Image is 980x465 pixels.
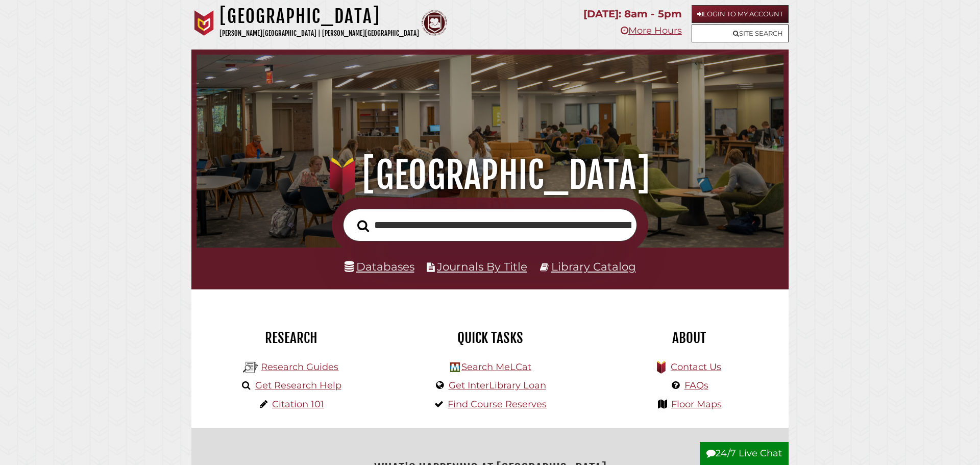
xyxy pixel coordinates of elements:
[272,399,324,410] a: Citation 101
[450,362,460,372] img: Hekman Library Logo
[191,10,217,36] img: Calvin University
[243,360,258,375] img: Hekman Library Logo
[671,361,721,373] a: Contact Us
[422,10,447,36] img: Calvin Theological Seminary
[219,5,419,28] h1: [GEOGRAPHIC_DATA]
[671,399,722,410] a: Floor Maps
[449,380,546,391] a: Get InterLibrary Loan
[551,260,636,273] a: Library Catalog
[692,25,789,42] a: Site Search
[437,260,527,273] a: Journals By Title
[684,380,708,391] a: FAQs
[448,399,547,410] a: Find Course Reserves
[352,217,374,235] button: Search
[255,380,341,391] a: Get Research Help
[261,361,338,373] a: Research Guides
[461,361,531,373] a: Search MeLCat
[621,25,682,36] a: More Hours
[357,219,369,232] i: Search
[398,329,582,347] h2: Quick Tasks
[597,329,781,347] h2: About
[583,5,682,23] p: [DATE]: 8am - 5pm
[199,329,383,347] h2: Research
[692,5,789,23] a: Login to My Account
[219,28,419,39] p: [PERSON_NAME][GEOGRAPHIC_DATA] | [PERSON_NAME][GEOGRAPHIC_DATA]
[345,260,414,273] a: Databases
[211,153,769,198] h1: [GEOGRAPHIC_DATA]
